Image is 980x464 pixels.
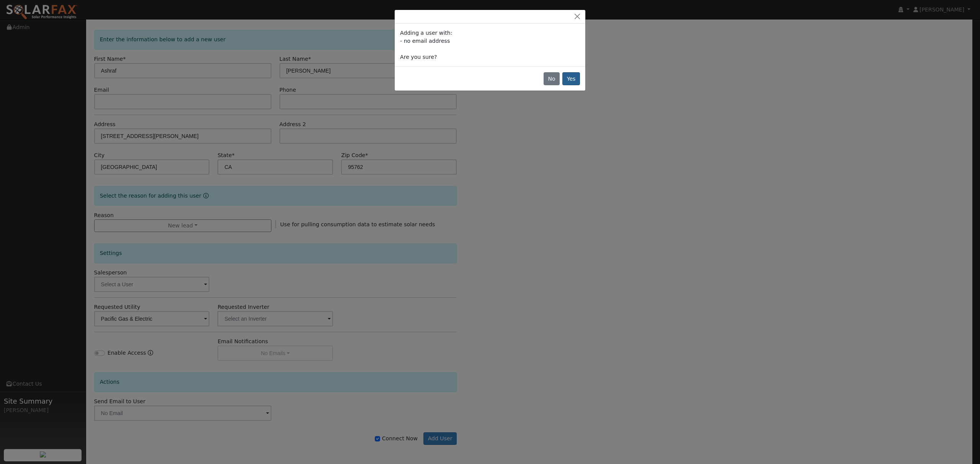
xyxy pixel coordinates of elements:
[562,72,580,85] button: Yes
[400,54,437,60] span: Are you sure?
[544,72,560,85] button: No
[400,30,452,36] span: Adding a user with:
[572,13,583,21] button: Close
[400,38,450,44] span: - no email address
